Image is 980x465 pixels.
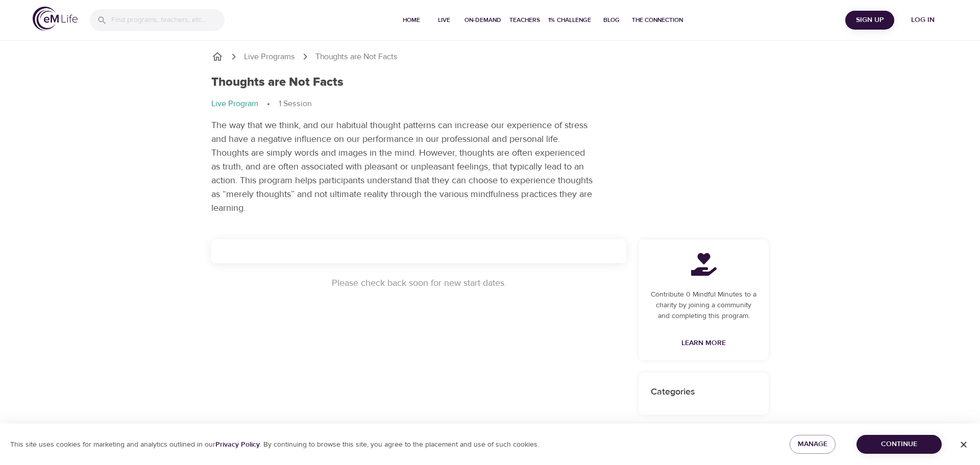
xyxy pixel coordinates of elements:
h1: Thoughts are Not Facts [211,75,344,90]
span: Learn More [681,337,726,350]
span: The Connection [632,15,683,26]
img: logo [33,7,78,31]
button: Log in [898,11,947,30]
a: Learn More [677,334,730,353]
input: Find programs, teachers, etc... [111,9,225,31]
span: Manage [798,438,827,451]
span: Live [432,15,456,26]
span: Teachers [509,15,540,26]
span: Log in [902,14,943,27]
p: Thoughts are Not Facts [315,51,398,63]
p: Live Program [211,98,258,110]
span: Blog [599,15,624,26]
span: Continue [865,438,934,451]
button: Manage [790,435,836,454]
p: Contribute 0 Mindful Minutes to a charity by joining a community and completing this program. [651,289,756,322]
nav: breadcrumb [211,98,769,110]
span: On-Demand [464,15,501,26]
a: Live Programs [244,51,295,63]
a: Privacy Policy [215,440,260,449]
nav: breadcrumb [211,51,769,63]
span: Home [399,15,424,26]
p: 1 Session [279,98,311,110]
button: Sign Up [845,11,894,30]
p: Categories [651,385,756,399]
button: Continue [856,435,942,454]
span: 1% Challenge [548,15,591,26]
p: Please check back soon for new start dates. [211,276,626,290]
p: The way that we think, and our habitual thought patterns can increase our experience of stress an... [211,118,594,215]
span: Sign Up [849,14,890,27]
